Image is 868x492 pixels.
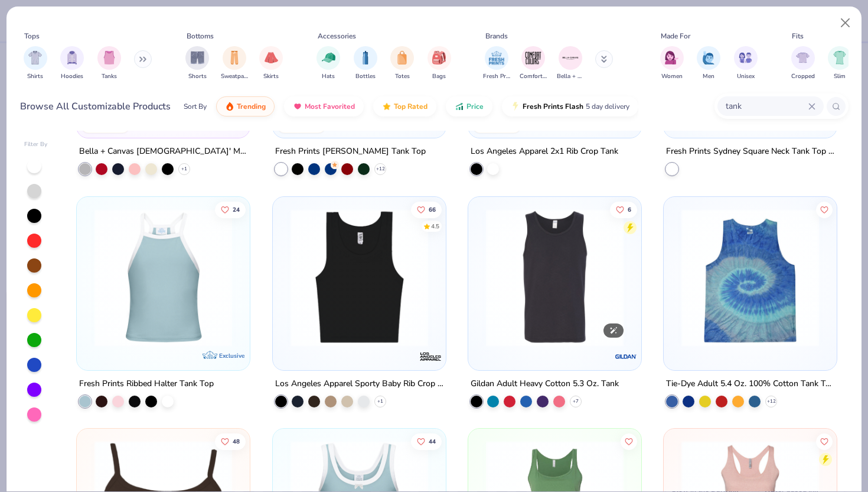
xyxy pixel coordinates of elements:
img: most_fav.gif [293,102,302,111]
span: Bella + Canvas [557,72,584,81]
div: filter for Unisex [734,46,758,81]
span: + 1 [181,166,187,173]
input: Try "T-Shirt" [725,99,808,113]
img: trending.gif [225,102,234,111]
img: Sweatpants Image [228,51,241,64]
div: filter for Hats [316,46,340,81]
button: Like [816,433,833,449]
span: Hoodies [61,72,83,81]
div: filter for Bella + Canvas [557,46,584,81]
span: Totes [395,72,410,81]
span: Skirts [263,72,279,81]
img: Skirts Image [265,51,278,64]
div: Browse All Customizable Products [20,99,171,114]
button: Fresh Prints Flash5 day delivery [502,96,638,116]
span: Shorts [188,72,207,81]
button: Like [816,201,833,218]
span: Cropped [791,72,815,81]
img: Los Angeles Apparel logo [419,345,442,368]
div: filter for Tanks [97,46,121,81]
img: 78a825e4-0653-4d23-a782-ee4c082cd3a8 [676,208,825,346]
span: Tanks [102,72,117,81]
button: Like [215,201,246,218]
button: Trending [216,96,275,116]
div: filter for Shirts [24,46,47,81]
img: Comfort Colors Image [524,49,542,67]
button: Like [621,433,637,449]
div: filter for Bottles [354,46,377,81]
img: Tanks Image [103,51,116,64]
span: Bottles [355,72,376,81]
button: Most Favorited [284,96,364,116]
div: filter for Totes [390,46,414,81]
button: filter button [354,46,377,81]
span: Comfort Colors [520,72,547,81]
button: filter button [259,46,283,81]
span: Most Favorited [305,102,355,111]
button: filter button [828,46,851,81]
button: filter button [24,46,47,81]
span: 24 [233,206,240,212]
span: + 1 [377,398,383,405]
div: filter for Women [660,46,684,81]
span: 66 [428,206,435,212]
div: Bottoms [187,31,214,41]
div: Sort By [184,101,207,112]
button: filter button [660,46,684,81]
span: Fresh Prints [483,72,510,81]
span: 48 [233,438,240,444]
span: Men [703,72,714,81]
button: filter button [557,46,584,81]
button: filter button [520,46,547,81]
img: Gildan logo [614,345,638,368]
div: filter for Shorts [185,46,209,81]
div: Fresh Prints Sydney Square Neck Tank Top with Bow [666,144,834,159]
img: Fresh Prints Image [488,49,505,67]
img: 7ae68c72-67a6-4c92-ac8a-3929ca72d82a [434,208,583,346]
span: Trending [237,102,266,111]
span: Slim [834,72,846,81]
button: Top Rated [373,96,436,116]
div: 4.5 [430,222,439,231]
span: Fresh Prints Flash [523,102,583,111]
div: Tops [24,31,40,41]
div: filter for Sweatpants [221,46,248,81]
img: Shorts Image [191,51,204,64]
div: Brands [485,31,508,41]
button: filter button [221,46,248,81]
button: filter button [390,46,414,81]
div: Accessories [318,31,356,41]
span: + 12 [376,166,384,173]
img: Bags Image [432,51,445,64]
button: filter button [791,46,815,81]
span: + 12 [767,398,776,405]
button: filter button [60,46,84,81]
span: Sweatpants [221,72,248,81]
div: Tie-Dye Adult 5.4 Oz. 100% Cotton Tank Top [666,377,834,391]
div: filter for Cropped [791,46,815,81]
img: 0078be9a-03b3-411b-89be-d603b0ff0527 [285,208,434,346]
span: Bags [432,72,446,81]
div: filter for Skirts [259,46,283,81]
img: Hoodies Image [66,51,79,64]
div: filter for Slim [828,46,851,81]
img: 8ecc85c8-214f-482a-980b-98c77b3cf8b7 [629,208,779,346]
span: 44 [428,438,435,444]
span: Price [466,102,484,111]
button: Close [834,12,857,34]
span: Exclusive [220,352,245,360]
img: Women Image [665,51,678,64]
div: Los Angeles Apparel Sporty Baby Rib Crop Tank [275,377,443,391]
div: Fresh Prints [PERSON_NAME] Tank Top [275,144,426,159]
img: Unisex Image [739,51,752,64]
span: 6 [628,206,631,212]
div: filter for Bags [428,46,451,81]
span: Shirts [27,72,43,81]
button: filter button [697,46,720,81]
div: Bella + Canvas [DEMOGRAPHIC_DATA]' Micro Ribbed Racerback Tank [79,144,247,159]
div: filter for Hoodies [60,46,84,81]
span: + 7 [573,398,579,405]
img: TopRated.gif [382,102,391,111]
button: filter button [316,46,340,81]
button: filter button [428,46,451,81]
